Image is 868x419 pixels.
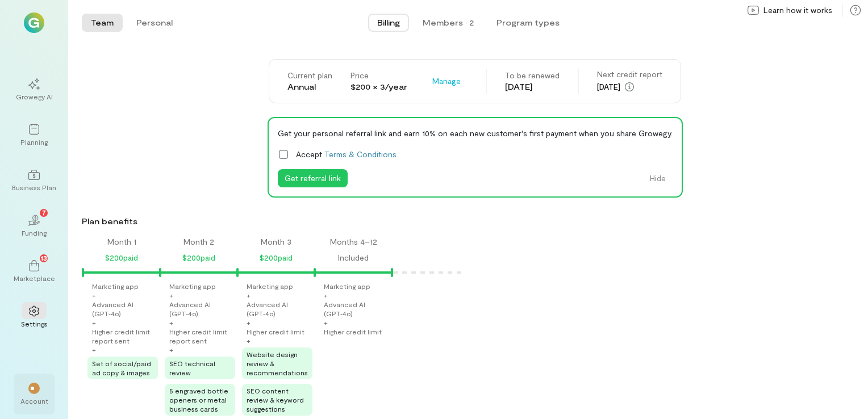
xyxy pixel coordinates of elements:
div: Months 4–12 [330,236,377,248]
div: + [92,318,96,327]
div: + [92,345,96,354]
span: SEO technical review [169,359,215,376]
div: Get your personal referral link and earn 10% on each new customer's first payment when you share ... [278,127,673,139]
div: Marketplace [14,274,55,283]
div: + [169,345,173,354]
div: + [247,318,251,327]
div: $200 paid [182,251,215,265]
div: Higher credit limit [324,327,382,336]
div: Business Plan [12,183,56,192]
div: $200 paid [105,251,138,265]
div: [DATE] [597,80,662,94]
div: Price [350,70,407,81]
a: Business Plan [14,160,55,201]
span: 7 [42,207,46,217]
button: Personal [127,14,182,32]
a: Marketplace [14,251,55,292]
span: 13 [41,253,47,263]
div: Month 2 [183,236,214,248]
div: $200 × 3/year [350,81,407,93]
div: Marketing app [92,282,139,291]
div: [DATE] [505,81,560,93]
span: Accept [296,148,397,160]
span: Billing [377,17,400,28]
div: Advanced AI (GPT‑4o) [247,300,312,318]
div: Included [338,251,369,265]
div: Higher credit limit [247,327,304,336]
div: Marketing app [324,282,370,291]
div: Higher credit limit report sent [92,327,158,345]
div: + [324,291,328,300]
div: + [92,291,96,300]
div: Marketing app [247,282,293,291]
span: SEO content review & keyword suggestions [247,387,304,413]
div: + [324,318,328,327]
div: Marketing app [169,282,216,291]
div: Growegy AI [16,92,53,101]
button: Team [82,14,123,32]
button: Hide [643,169,673,187]
div: Planning [20,137,48,146]
div: Advanced AI (GPT‑4o) [324,300,390,318]
button: Manage [425,72,468,90]
span: Learn how it works [763,5,832,16]
button: Get referral link [278,169,348,187]
div: + [247,336,251,345]
div: Advanced AI (GPT‑4o) [169,300,235,318]
div: Next credit report [597,69,662,80]
div: Funding [22,228,47,237]
div: + [169,318,173,327]
button: Members · 2 [414,14,483,32]
a: Terms & Conditions [324,149,397,159]
a: Growegy AI [14,69,55,110]
div: Annual [287,81,332,93]
span: Website design review & recommendations [247,350,308,376]
div: Month 3 [261,236,291,248]
span: Manage [432,76,461,87]
div: To be renewed [505,70,560,81]
div: $200 paid [260,251,293,265]
a: Settings [14,296,55,337]
div: Current plan [287,70,332,81]
div: Plan benefits [82,216,863,227]
div: + [169,291,173,300]
div: Advanced AI (GPT‑4o) [92,300,158,318]
div: Account [20,396,48,405]
span: 5 engraved bottle openers or metal business cards [169,387,228,413]
a: Funding [14,206,55,246]
div: Month 1 [107,236,136,248]
div: Settings [21,319,48,328]
div: + [247,291,251,300]
div: Higher credit limit report sent [169,327,235,345]
a: Planning [14,115,55,156]
span: Set of social/paid ad copy & images [92,359,151,376]
div: Members · 2 [423,17,474,28]
button: Billing [368,14,409,32]
button: Program types [487,14,569,32]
